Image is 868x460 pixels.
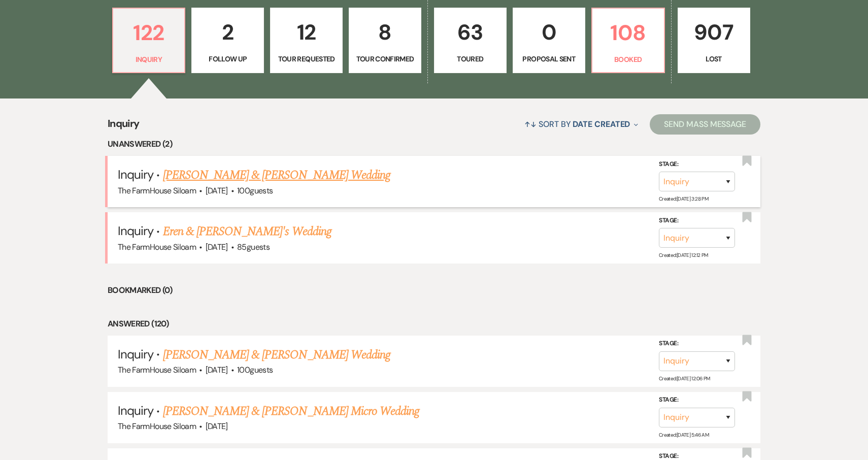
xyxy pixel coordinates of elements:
[206,365,228,375] span: [DATE]
[659,215,735,226] label: Stage:
[119,54,179,65] p: Inquiry
[659,252,708,258] span: Created: [DATE] 12:12 PM
[198,15,257,49] p: 2
[108,317,760,331] li: Answered (120)
[519,15,579,49] p: 0
[650,114,760,135] button: Send Mass Message
[270,8,343,74] a: 12Tour Requested
[678,8,750,74] a: 907Lost
[108,116,140,138] span: Inquiry
[118,365,196,375] span: The FarmHouse Siloam
[659,158,735,170] label: Stage:
[355,15,415,49] p: 8
[163,166,390,184] a: [PERSON_NAME] & [PERSON_NAME] Wedding
[277,15,336,49] p: 12
[659,432,709,438] span: Created: [DATE] 5:46 AM
[591,8,665,74] a: 108Booked
[355,53,415,64] p: Tour Confirmed
[119,16,179,50] p: 122
[112,8,186,74] a: 122Inquiry
[108,284,760,297] li: Bookmarked (0)
[659,338,735,349] label: Stage:
[206,185,228,196] span: [DATE]
[434,8,507,74] a: 63Toured
[118,185,196,196] span: The FarmHouse Siloam
[206,242,228,252] span: [DATE]
[524,119,537,129] span: ↑↓
[349,8,421,74] a: 8Tour Confirmed
[659,195,708,202] span: Created: [DATE] 3:28 PM
[237,242,270,252] span: 85 guests
[520,111,642,138] button: Sort By Date Created
[441,53,500,64] p: Toured
[118,223,153,239] span: Inquiry
[118,403,153,418] span: Inquiry
[659,375,710,382] span: Created: [DATE] 12:06 PM
[163,346,390,364] a: [PERSON_NAME] & [PERSON_NAME] Wedding
[513,8,585,74] a: 0Proposal Sent
[118,242,196,252] span: The FarmHouse Siloam
[118,346,153,362] span: Inquiry
[684,53,744,64] p: Lost
[598,16,658,50] p: 108
[441,15,500,49] p: 63
[206,421,228,432] span: [DATE]
[118,167,153,182] span: Inquiry
[108,138,760,151] li: Unanswered (2)
[237,365,273,375] span: 100 guests
[191,8,264,74] a: 2Follow Up
[198,53,257,64] p: Follow Up
[118,421,196,432] span: The FarmHouse Siloam
[659,395,735,406] label: Stage:
[519,53,579,64] p: Proposal Sent
[237,185,273,196] span: 100 guests
[598,54,658,65] p: Booked
[277,53,336,64] p: Tour Requested
[163,222,331,241] a: Eren & [PERSON_NAME]'s Wedding
[163,402,420,420] a: [PERSON_NAME] & [PERSON_NAME] Micro Wedding
[573,119,630,129] span: Date Created
[684,15,744,49] p: 907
